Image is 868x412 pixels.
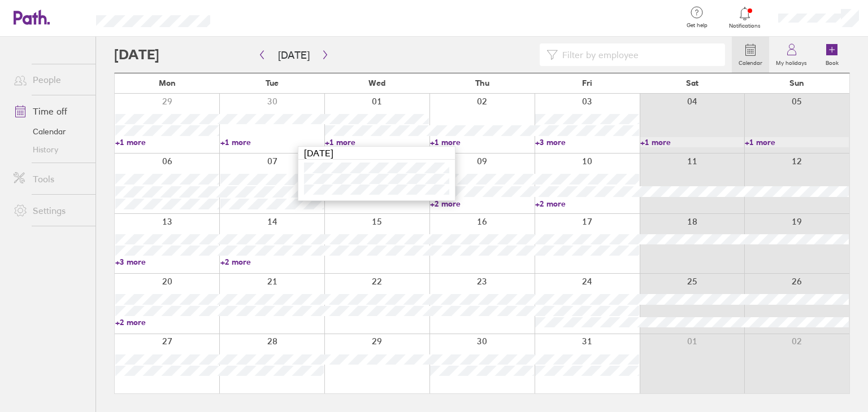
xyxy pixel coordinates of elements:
[814,37,850,73] a: Book
[582,78,592,87] span: Fri
[727,6,763,29] a: Notifications
[819,56,845,67] label: Book
[535,199,639,209] a: +2 more
[220,257,324,267] a: +2 more
[430,199,534,209] a: +2 more
[475,78,489,87] span: Thu
[679,22,715,29] span: Get help
[220,137,324,147] a: +1 more
[5,168,96,190] a: Tools
[115,257,219,267] a: +3 more
[640,137,744,147] a: +1 more
[769,37,814,73] a: My holidays
[325,137,429,147] a: +1 more
[430,137,534,147] a: +1 more
[5,141,96,159] a: History
[535,137,639,147] a: +3 more
[5,100,96,122] a: Time off
[769,56,814,67] label: My holidays
[368,78,385,87] span: Wed
[745,137,849,147] a: +1 more
[159,78,176,87] span: Mon
[732,56,769,67] label: Calendar
[686,78,698,87] span: Sat
[5,122,96,141] a: Calendar
[5,68,96,91] a: People
[266,78,279,87] span: Tue
[732,37,769,73] a: Calendar
[789,78,804,87] span: Sun
[727,23,763,29] span: Notifications
[115,137,219,147] a: +1 more
[115,317,219,327] a: +2 more
[5,199,96,222] a: Settings
[269,46,319,64] button: [DATE]
[558,44,718,65] input: Filter by employee
[298,147,455,160] div: [DATE]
